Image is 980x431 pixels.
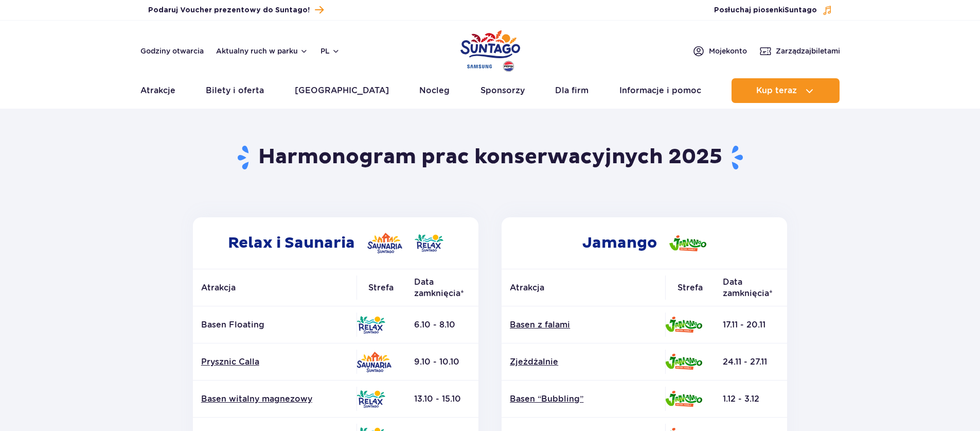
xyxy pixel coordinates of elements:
[480,78,525,103] a: Sponsorzy
[189,144,791,171] h1: Harmonogram prac konserwacyjnych 2025
[665,354,702,370] img: Jamango
[665,269,715,306] th: Strefa
[692,45,747,57] a: Mojekonto
[732,78,840,103] button: Kup teraz
[201,319,348,331] p: Basen Floating
[510,393,657,405] a: Basen “Bubbling”
[460,26,520,73] a: Park of Poland
[406,306,478,343] td: 6.10 - 8.10
[714,5,817,15] span: Posłuchaj piosenki
[193,217,478,269] h2: Relax i Saunaria
[502,217,787,269] h2: Jamango
[357,316,385,334] img: Relax
[715,343,787,381] td: 24.11 - 27.11
[148,5,310,15] span: Podaruj Voucher prezentowy do Suntago!
[201,356,348,368] a: Prysznic Calla
[555,78,589,103] a: Dla firm
[776,46,840,56] span: Zarządzaj biletami
[367,233,402,253] img: Saunaria
[709,46,747,56] span: Moje konto
[140,78,175,103] a: Atrakcje
[193,269,357,306] th: Atrakcja
[216,47,308,55] button: Aktualny ruch w parku
[415,234,443,252] img: Relax
[714,5,832,15] button: Posłuchaj piosenkiSuntago
[419,78,450,103] a: Nocleg
[357,390,385,408] img: Relax
[669,235,706,251] img: Jamango
[295,78,389,103] a: [GEOGRAPHIC_DATA]
[665,391,702,407] img: Jamango
[756,86,797,95] span: Kup teraz
[140,46,204,56] a: Godziny otwarcia
[357,269,406,306] th: Strefa
[406,381,478,418] td: 13.10 - 15.10
[510,319,657,331] a: Basen z falami
[759,45,840,57] a: Zarządzajbiletami
[148,3,324,17] a: Podaruj Voucher prezentowy do Suntago!
[206,78,264,103] a: Bilety i oferta
[665,317,702,333] img: Jamango
[715,269,787,306] th: Data zamknięcia*
[502,269,665,306] th: Atrakcja
[785,7,817,14] span: Suntago
[619,78,701,103] a: Informacje i pomoc
[201,393,348,405] a: Basen witalny magnezowy
[406,343,478,381] td: 9.10 - 10.10
[510,356,657,368] a: Zjeżdżalnie
[320,46,340,56] button: pl
[715,306,787,343] td: 17.11 - 20.11
[715,381,787,418] td: 1.12 - 3.12
[357,352,391,372] img: Saunaria
[406,269,478,306] th: Data zamknięcia*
